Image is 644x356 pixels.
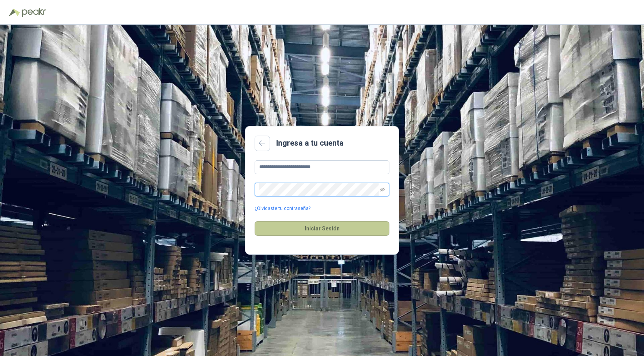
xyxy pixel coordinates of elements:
[22,8,46,17] img: Peakr
[255,221,389,236] button: Iniciar Sesión
[276,137,344,149] h2: Ingresa a tu cuenta
[9,8,20,16] img: Logo
[255,205,310,212] a: ¿Olvidaste tu contraseña?
[380,187,385,192] span: eye-invisible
